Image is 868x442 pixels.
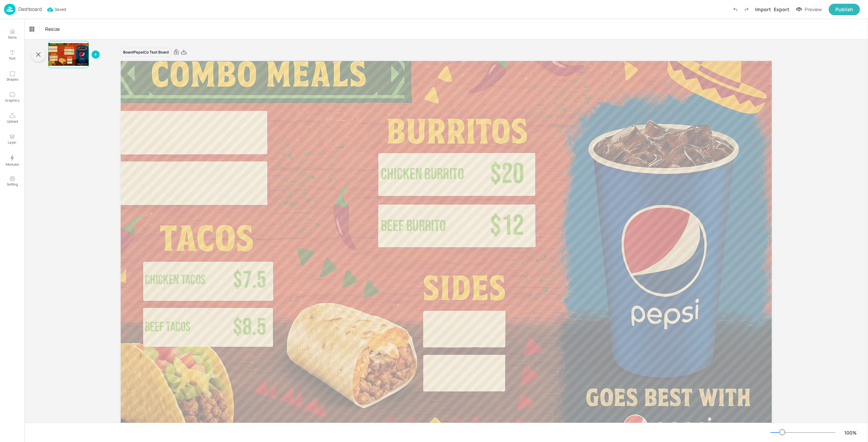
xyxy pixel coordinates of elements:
span: $20 [490,157,524,191]
p: Dashboard [18,7,42,12]
span: Chicken Burrito [64,49,70,50]
div: Board PepsiCo Test Board [121,48,171,57]
div: 100 % [842,429,859,436]
div: Preview [805,6,822,13]
img: logo-86c26b7e.jpg [4,4,16,15]
label: Undo (Ctrl + Z) [729,4,741,15]
div: Publish [835,6,853,13]
span: Beef Burrito [381,217,446,235]
span: $7.5 [55,56,57,58]
div: Export [774,6,789,13]
span: Beef Tacos [145,320,190,335]
span: Beef Tacos [50,59,52,60]
span: Chicken Tacos [50,56,53,57]
button: Preview [792,4,826,15]
span: $12 [71,52,73,55]
div: Import [755,6,771,13]
span: $8.5 [233,313,266,341]
span: Resize [44,25,61,33]
span: $7.5 [233,266,266,294]
span: Chicken Burrito [381,165,464,184]
span: $20 [71,49,73,51]
span: $12 [490,209,524,243]
span: Beef Burrito [64,53,68,54]
label: Redo (Ctrl + Y) [741,4,752,15]
span: $8.5 [55,59,57,61]
span: Chicken Tacos [145,273,205,288]
span: Saved [47,6,66,13]
button: Publish [829,4,860,15]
